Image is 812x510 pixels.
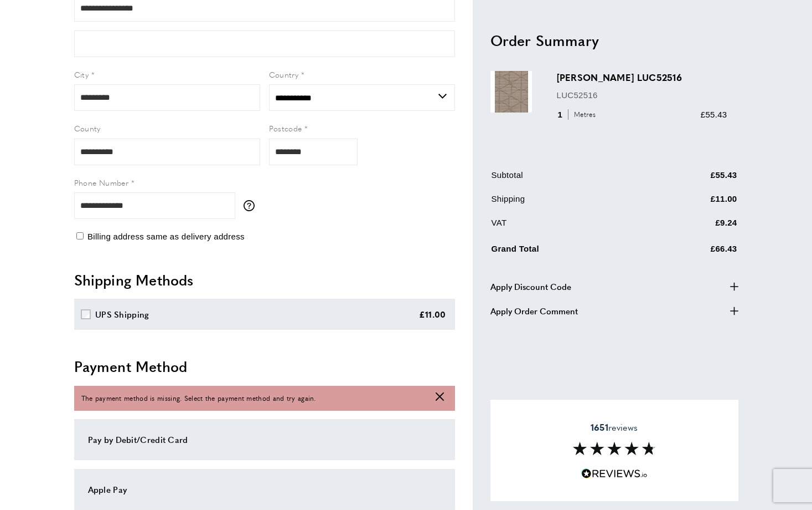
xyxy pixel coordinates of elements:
[74,356,455,376] h2: Payment Method
[581,468,648,479] img: Reviews.io 5 stars
[557,71,727,84] h3: [PERSON_NAME] LUC52516
[76,232,84,239] input: Billing address same as delivery address
[650,216,737,237] td: £9.24
[490,30,738,50] h2: Order Summary
[591,420,608,433] strong: 1651
[568,109,598,120] span: Metres
[490,279,571,293] span: Apply Discount Code
[419,308,446,321] div: £11.00
[81,393,316,404] span: The payment method is missing. Select the payment method and try again.
[701,109,727,119] span: £55.43
[244,200,260,211] button: More information
[74,69,89,80] span: City
[492,239,649,263] td: Grand Total
[269,123,302,134] span: Postcode
[74,123,101,134] span: County
[87,232,245,241] span: Billing address same as delivery address
[650,239,737,263] td: £66.43
[88,433,441,446] div: Pay by Debit/Credit Card
[490,71,532,113] img: Lucas Grid LUC52516
[557,108,599,121] div: 1
[492,168,649,190] td: Subtotal
[95,308,149,321] div: UPS Shipping
[74,270,455,290] h2: Shipping Methods
[650,168,737,190] td: £55.43
[557,88,727,101] p: LUC52516
[650,192,737,213] td: £11.00
[573,442,656,455] img: Reviews section
[74,177,129,188] span: Phone Number
[88,483,441,496] div: Apple Pay
[492,192,649,213] td: Shipping
[492,216,649,237] td: VAT
[269,69,299,80] span: Country
[490,304,578,317] span: Apply Order Comment
[591,421,638,432] span: reviews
